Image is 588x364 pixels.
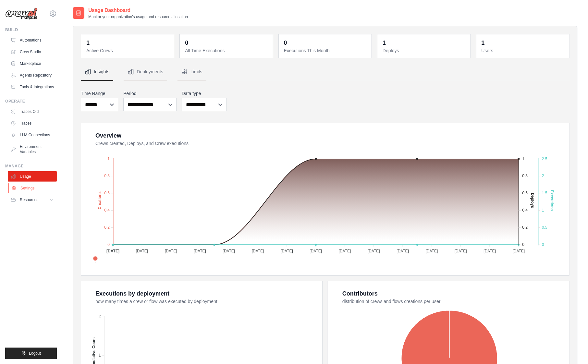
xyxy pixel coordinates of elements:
div: 0 [284,38,287,47]
div: 1 [383,38,386,47]
div: 1 [86,38,90,47]
tspan: 1 [99,353,101,358]
text: Creations [97,191,102,210]
button: Resources [8,195,57,205]
a: Traces Old [8,106,57,117]
tspan: [DATE] [252,249,264,254]
dt: All Time Executions [185,47,269,54]
dt: how many times a crew or flow was executed by deployment [95,298,314,305]
tspan: 0 [542,242,544,247]
a: LLM Connections [8,130,57,140]
tspan: [DATE] [136,249,148,254]
button: Deployments [124,63,167,81]
dt: Deploys [383,47,466,54]
a: Traces [8,118,57,128]
div: Executions by deployment [95,289,169,298]
button: Insights [81,63,113,81]
span: Logout [29,351,41,356]
a: Environment Variables [8,141,57,157]
a: Settings [8,183,57,193]
div: Overview [95,131,121,140]
tspan: [DATE] [426,249,438,254]
tspan: 0.2 [104,225,110,230]
dt: distribution of crews and flows creations per user [342,298,561,305]
tspan: [DATE] [368,249,380,254]
tspan: [DATE] [223,249,235,254]
img: Logo [5,7,38,20]
a: Automations [8,35,57,45]
tspan: 1.5 [542,191,547,196]
tspan: 0.4 [104,208,110,213]
a: Usage [8,171,57,182]
tspan: 0.6 [104,191,110,196]
tspan: [DATE] [484,249,496,254]
dt: Active Crews [86,47,170,54]
button: Logout [5,348,57,359]
div: Contributors [342,289,378,298]
div: Manage [5,164,57,169]
tspan: 0.5 [542,225,547,230]
h2: Usage Dashboard [88,6,188,14]
div: Operate [5,99,57,104]
tspan: 1 [542,208,544,213]
tspan: 0.8 [522,174,528,178]
dt: Users [482,47,565,54]
tspan: [DATE] [281,249,293,254]
span: Resources [20,197,38,202]
tspan: [DATE] [106,249,119,254]
tspan: 2 [542,174,544,178]
tspan: [DATE] [194,249,206,254]
text: Deploys [530,193,535,208]
tspan: [DATE] [339,249,351,254]
div: 1 [482,38,485,47]
text: Executions [550,190,555,211]
tspan: 0.6 [522,191,528,196]
a: Tools & Integrations [8,82,57,92]
dt: Crews created, Deploys, and Crew executions [95,140,561,147]
tspan: [DATE] [513,249,525,254]
button: Limits [178,63,206,81]
tspan: [DATE] [455,249,467,254]
tspan: 0.8 [104,174,110,178]
label: Time Range [81,90,118,97]
a: Marketplace [8,58,57,69]
label: Data type [182,90,227,97]
tspan: [DATE] [310,249,322,254]
a: Crew Studio [8,47,57,57]
tspan: 0 [522,242,525,247]
tspan: 1 [107,157,110,161]
tspan: [DATE] [165,249,177,254]
tspan: 0.2 [522,225,528,230]
dt: Executions This Month [284,47,368,54]
a: Agents Repository [8,70,57,80]
tspan: 0.4 [522,208,528,213]
tspan: 2.5 [542,157,547,161]
div: 0 [185,38,188,47]
tspan: 2 [99,315,101,319]
p: Monitor your organization's usage and resource allocation [88,14,188,19]
tspan: 0 [107,242,110,247]
nav: Tabs [81,63,570,81]
label: Period [123,90,177,97]
tspan: [DATE] [397,249,409,254]
div: Build [5,27,57,32]
tspan: 1 [522,157,525,161]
